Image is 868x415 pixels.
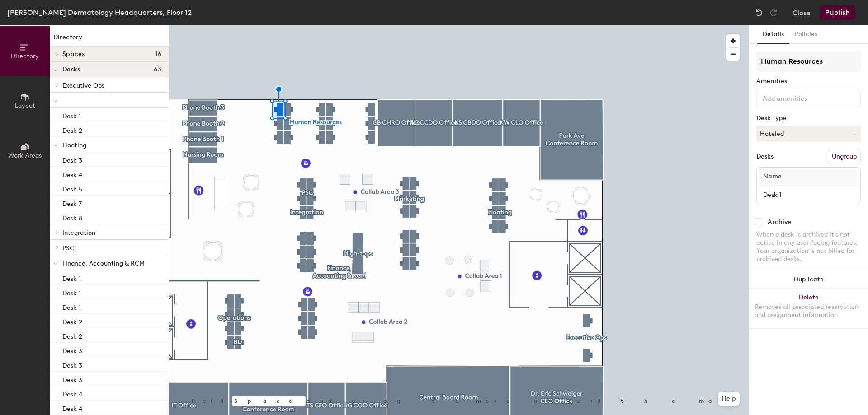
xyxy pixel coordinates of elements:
[62,51,85,58] span: Spaces
[757,25,789,44] button: Details
[50,33,169,47] h1: Directory
[62,244,74,252] span: PSC
[759,168,786,185] span: Name
[62,260,145,267] span: Finance, Accounting & RCM
[62,359,82,369] p: Desk 3
[62,229,95,237] span: Integration
[749,289,868,328] button: DeleteRemoves all associated reservation and assignment information
[62,110,81,120] p: Desk 1
[62,272,81,283] p: Desk 1
[11,52,39,60] span: Directory
[756,126,861,142] button: Hoteled
[62,316,82,326] p: Desk 2
[154,66,161,73] span: 63
[62,66,80,73] span: Desks
[756,231,861,263] div: When a desk is archived it's not active in any user-facing features. Your organization is not bil...
[755,8,764,17] img: Undo
[62,154,82,164] p: Desk 3
[755,303,863,319] div: Removes all associated reservation and assignment information
[62,168,82,179] p: Desk 4
[62,141,86,149] span: Floating
[62,330,82,340] p: Desk 2
[820,5,855,20] button: Publish
[756,153,774,160] div: Desks
[793,5,811,20] button: Close
[62,183,82,193] p: Desk 5
[769,8,778,17] img: Redo
[62,301,81,312] p: Desk 1
[761,92,842,103] input: Add amenities
[718,392,740,406] button: Help
[62,345,82,355] p: Desk 3
[789,25,823,44] button: Policies
[62,402,82,413] p: Desk 4
[756,78,861,85] div: Amenities
[155,51,161,58] span: 16
[828,149,861,164] button: Ungroup
[62,124,82,135] p: Desk 2
[62,82,104,89] span: Executive Ops
[62,373,82,384] p: Desk 3
[749,270,868,289] button: Duplicate
[62,388,82,398] p: Desk 4
[15,102,35,110] span: Layout
[756,115,861,122] div: Desk Type
[7,7,192,18] div: [PERSON_NAME] Dermatology Headquarters, Floor 12
[62,287,81,297] p: Desk 1
[759,188,859,201] input: Unnamed desk
[62,212,82,222] p: Desk 8
[62,197,82,208] p: Desk 7
[8,152,42,159] span: Work Areas
[768,219,791,226] div: Archive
